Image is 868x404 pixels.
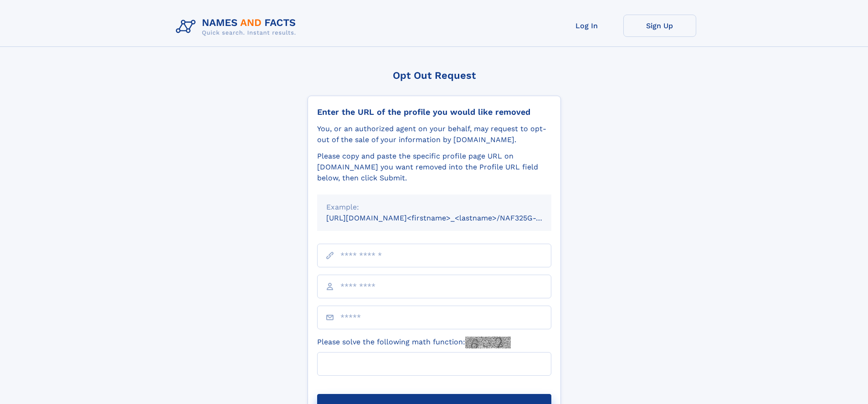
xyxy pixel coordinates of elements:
[326,214,569,222] small: [URL][DOMAIN_NAME]<firstname>_<lastname>/NAF325G-xxxxxxxx
[317,107,551,117] div: Enter the URL of the profile you would like removed
[308,70,561,81] div: Opt Out Request
[317,123,551,145] div: You, or an authorized agent on your behalf, may request to opt-out of the sale of your informatio...
[317,151,551,184] div: Please copy and paste the specific profile page URL on [DOMAIN_NAME] you want removed into the Pr...
[317,337,511,348] label: Please solve the following math function:
[172,15,303,39] img: Logo Names and Facts
[550,15,623,37] a: Log In
[326,202,542,213] div: Example:
[623,15,696,37] a: Sign Up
